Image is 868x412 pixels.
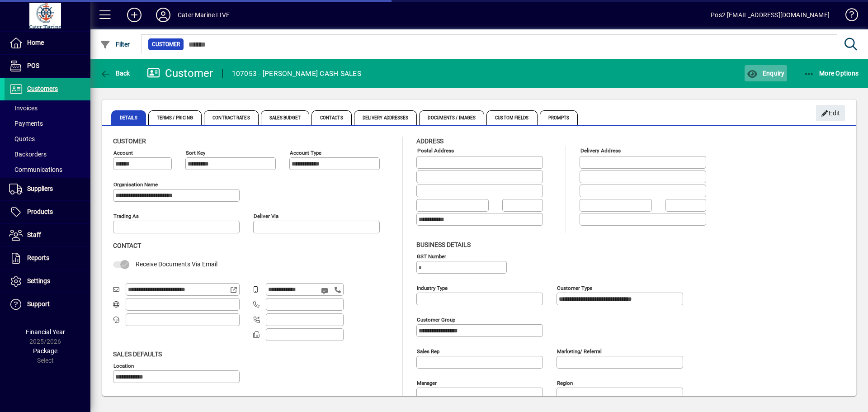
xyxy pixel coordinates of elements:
span: Contract Rates [204,110,258,125]
span: Staff [27,231,41,238]
span: Contacts [311,110,352,125]
button: More Options [802,65,861,81]
span: Prompts [540,110,578,125]
button: Back [98,65,132,81]
a: POS [5,55,90,77]
span: Invoices [9,104,38,112]
span: Payments [9,120,43,127]
a: Support [5,293,90,316]
a: Products [5,201,90,223]
span: Terms / Pricing [148,110,202,125]
mat-label: Sort key [186,150,205,156]
mat-label: Sales rep [417,348,439,354]
mat-label: Location [113,362,134,369]
a: Payments [5,116,90,131]
span: Address [416,137,443,145]
button: Add [120,7,149,23]
button: Edit [816,105,845,121]
span: Reports [27,254,49,261]
button: Profile [149,7,178,23]
a: Backorders [5,147,90,162]
span: Documents / Images [419,110,484,125]
span: Edit [821,106,840,121]
span: Customer [152,40,180,49]
mat-label: Customer group [417,316,455,322]
div: 107053 - [PERSON_NAME] CASH SALES [232,66,361,81]
span: Backorders [9,151,47,158]
button: Enquiry [745,65,787,81]
mat-label: Trading as [113,213,139,219]
span: Back [100,70,130,77]
span: Sales defaults [113,350,162,358]
a: Reports [5,247,90,270]
mat-label: GST Number [417,253,446,259]
span: Contact [113,242,141,249]
span: Suppliers [27,185,53,192]
a: Knowledge Base [839,2,857,31]
span: More Options [804,70,859,77]
span: Receive Documents Via Email [136,260,217,268]
a: Home [5,32,90,54]
mat-label: Industry type [417,284,448,291]
span: Quotes [9,135,35,142]
button: Send SMS [315,280,336,302]
span: Package [33,347,57,355]
a: Staff [5,224,90,246]
app-page-header-button: Back [90,65,140,81]
span: Details [111,110,146,125]
span: Customers [27,85,58,92]
span: Filter [100,41,130,48]
mat-label: Customer type [557,284,592,291]
a: Communications [5,162,90,177]
span: Products [27,208,53,215]
mat-label: Region [557,379,573,386]
mat-label: Account Type [290,150,321,156]
a: Quotes [5,131,90,147]
span: Enquiry [747,70,784,77]
a: Suppliers [5,178,90,200]
span: Custom Fields [486,110,537,125]
span: Home [27,39,44,46]
div: Cater Marine LIVE [178,8,230,22]
span: Communications [9,166,62,173]
div: Pos2 [EMAIL_ADDRESS][DOMAIN_NAME] [711,8,830,22]
a: Invoices [5,100,90,116]
a: Settings [5,270,90,293]
span: Sales Budget [261,110,309,125]
mat-label: Marketing/ Referral [557,348,602,354]
mat-label: Organisation name [113,181,158,188]
mat-label: Manager [417,379,437,386]
span: Support [27,300,50,308]
mat-label: Deliver via [254,213,278,219]
span: Settings [27,277,50,284]
span: POS [27,62,39,69]
span: Financial Year [26,328,65,336]
div: Customer [147,66,213,81]
span: Customer [113,137,146,145]
span: Business details [416,241,471,248]
mat-label: Account [113,150,133,156]
button: Filter [98,36,132,52]
span: Delivery Addresses [354,110,417,125]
